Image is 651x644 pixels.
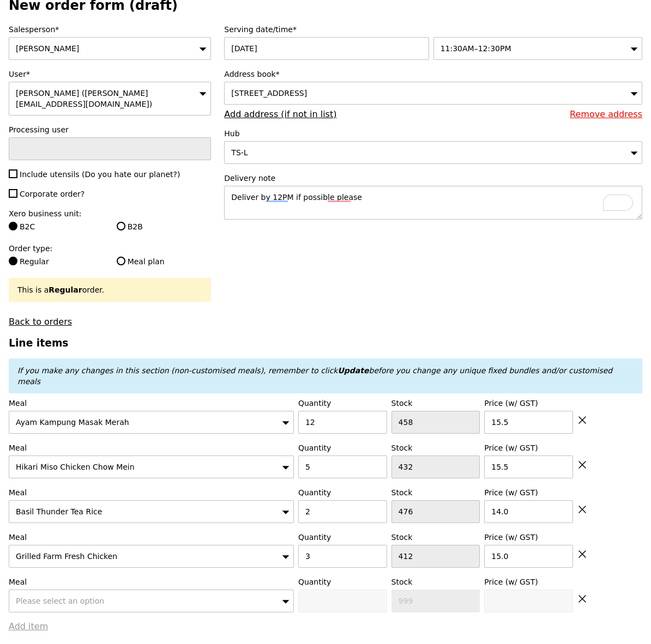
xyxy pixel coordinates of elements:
[231,89,307,98] span: [STREET_ADDRESS]
[16,44,79,53] span: [PERSON_NAME]
[570,109,642,119] a: Remove address
[9,222,17,230] input: B2C
[20,190,85,198] span: Corporate order?
[117,221,212,232] label: B2B
[224,69,642,80] label: Address book*
[391,442,480,453] label: Stock
[9,487,294,498] label: Meal
[391,576,480,587] label: Stock
[9,24,211,35] label: Salesperson*
[391,532,480,543] label: Stock
[224,109,336,119] a: Add address (if not in list)
[224,128,642,139] label: Hub
[298,576,387,587] label: Quantity
[484,576,573,587] label: Price (w/ GST)
[9,257,17,265] input: Regular
[224,37,429,60] input: Serving date
[16,597,104,605] span: Please select an option
[224,173,642,184] label: Delivery note
[9,169,17,178] input: Include utensils (Do you hate our planet?)
[484,442,573,453] label: Price (w/ GST)
[9,398,294,409] label: Meal
[9,442,294,453] label: Meal
[16,89,152,108] span: [PERSON_NAME] ([PERSON_NAME][EMAIL_ADDRESS][DOMAIN_NAME])
[16,418,129,427] span: Ayam Kampung Masak Merah
[117,257,125,265] input: Meal plan
[9,124,211,135] label: Processing user
[298,442,387,453] label: Quantity
[9,221,104,232] label: B2C
[391,487,480,498] label: Stock
[16,463,135,471] span: Hikari Miso Chicken Chow Mein
[224,24,642,35] label: Serving date/time*
[20,170,180,179] span: Include utensils (Do you hate our planet?)
[484,398,573,409] label: Price (w/ GST)
[298,487,387,498] label: Quantity
[484,487,573,498] label: Price (w/ GST)
[117,256,212,267] label: Meal plan
[224,186,642,220] textarea: To enrich screen reader interactions, please activate Accessibility in Grammarly extension settings
[484,532,573,543] label: Price (w/ GST)
[9,243,211,254] label: Order type:
[9,208,211,219] label: Xero business unit:
[9,189,17,198] input: Corporate order?
[9,69,211,80] label: User*
[9,532,294,543] label: Meal
[17,366,612,386] em: If you make any changes in this section (non-customised meals), remember to click before you chan...
[16,507,102,516] span: Basil Thunder Tea Rice
[49,285,82,294] b: Regular
[9,576,294,587] label: Meal
[298,398,387,409] label: Quantity
[9,317,72,327] a: Back to orders
[9,621,48,631] a: Add item
[9,337,642,349] h3: Line items
[337,366,369,375] b: Update
[16,552,117,561] span: Grilled Farm Fresh Chicken
[391,398,480,409] label: Stock
[117,222,125,230] input: B2B
[441,44,511,53] span: 11:30AM–12:30PM
[231,148,248,157] span: TS-L
[9,256,104,267] label: Regular
[17,284,202,295] div: This is a order.
[298,532,387,543] label: Quantity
